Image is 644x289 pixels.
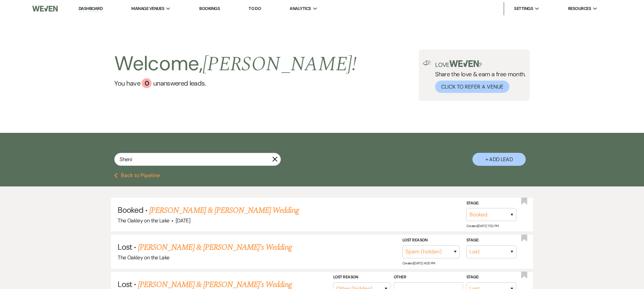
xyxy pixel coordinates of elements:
[131,5,164,12] span: Manage Venues
[114,78,356,88] a: You have 0 unanswered leads.
[514,5,533,12] span: Settings
[466,224,499,228] span: Created: [DATE] 7:02 PM
[466,200,516,207] label: Stage:
[199,6,220,11] a: Bookings
[138,241,292,253] a: [PERSON_NAME] & [PERSON_NAME]'s Wedding
[149,204,299,216] a: [PERSON_NAME] & [PERSON_NAME] Wedding
[333,274,390,281] label: Lost Reason
[402,261,435,265] span: Created: [DATE] 4:05 PM
[290,5,311,12] span: Analytics
[142,78,152,88] div: 0
[203,49,356,80] span: [PERSON_NAME] !
[472,153,526,166] button: + Add Lead
[114,173,160,178] button: Back to Pipeline
[249,6,261,11] a: To Do
[394,274,463,281] label: Other
[118,254,169,261] span: The Oakley on the Lake
[118,205,143,215] span: Booked
[431,60,526,93] div: Share the love & earn a free month.
[114,153,281,166] input: Search by name, event date, email address or phone number
[466,237,516,244] label: Stage:
[176,217,190,224] span: [DATE]
[466,274,516,281] label: Stage:
[114,50,356,78] h2: Welcome,
[449,60,479,67] img: weven-logo-green.svg
[423,60,431,66] img: loud-speaker-illustration.svg
[435,60,526,68] p: Love ?
[568,5,591,12] span: Resources
[435,81,509,93] button: Click to Refer a Venue
[402,237,460,244] label: Lost Reason
[118,217,169,224] span: The Oakley on the Lake
[118,242,132,252] span: Lost
[32,2,58,16] img: Weven Logo
[79,6,103,12] a: Dashboard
